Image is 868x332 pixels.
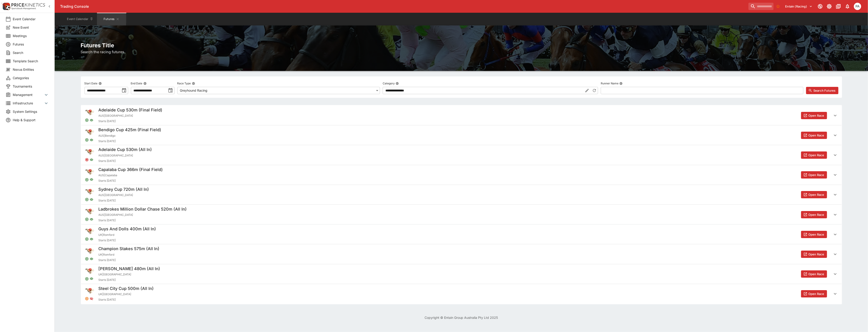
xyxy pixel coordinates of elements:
[99,226,156,231] h5: Guys And Dolls 400m (All In)
[13,109,49,114] span: System Settings
[99,246,160,251] h5: Champion Stakes 575m (All In)
[85,277,89,281] svg: Open
[801,231,827,238] button: Open Race
[801,171,827,179] button: Open Race
[60,4,747,9] div: Trading Console
[13,75,49,80] span: Categories
[90,118,93,122] svg: Visible
[13,50,49,55] span: Search
[619,82,623,85] button: Runner Name
[13,67,49,72] span: Nexus Entities
[166,86,175,95] button: toggle date time picker
[99,278,160,282] span: Starts [DATE]
[13,25,49,30] span: New Event
[177,81,191,85] p: Race Type
[85,107,95,117] img: greyhound_racing.png
[90,297,93,301] svg: Hidden
[81,224,842,244] button: Guys And Dolls 400m (All In)UK|RomfordStarts [DATE]Open Race
[801,191,827,198] button: Open Race
[81,125,842,145] button: Bendigo Cup 425m (Final Field)AUS|BendigoStarts [DATE]Open Race
[11,3,45,7] img: PriceKinetics
[90,198,93,201] svg: Visible
[13,17,49,21] span: Event Calendar
[801,251,827,258] button: Open Race
[85,178,89,182] svg: Open
[801,112,827,119] button: Open Race
[13,59,49,63] span: Template Search
[85,226,95,236] img: greyhound_racing.png
[801,132,827,139] button: Open Race
[131,81,143,85] p: End Date
[99,297,154,302] span: Starts [DATE]
[774,3,782,10] button: No Bookmarks
[748,3,774,10] input: search
[583,87,591,94] button: Edit Category
[90,257,93,261] svg: Visible
[801,151,827,159] button: Open Race
[81,42,842,49] h2: Futures Title
[99,127,161,132] h5: Bendigo Cup 425m (Final Field)
[85,246,95,256] img: greyhound_racing.png
[806,87,838,94] button: Search Futures
[801,290,827,297] button: Open Race
[99,252,160,257] span: UK | Romford
[85,187,95,197] img: greyhound_racing.png
[99,233,156,237] span: UK | Romford
[99,238,156,243] span: Starts [DATE]
[834,2,843,10] button: Documentation
[99,292,154,297] span: UK | [GEOGRAPHIC_DATA]
[99,266,160,271] h5: [PERSON_NAME] 480m (All In)
[801,211,827,218] button: Open Race
[99,258,160,262] span: Starts [DATE]
[825,2,833,10] button: Toggle light/dark mode
[99,272,160,277] span: UK | [GEOGRAPHIC_DATA]
[120,86,128,95] button: toggle date time picker
[192,82,195,85] button: Race Type
[90,138,93,142] svg: Visible
[1,2,10,11] img: PriceKinetics Logo
[813,88,835,93] span: Search Futures
[783,3,815,10] button: Select Tenant
[99,82,102,85] button: Start Date
[591,87,598,94] button: Reset Category to All Racing
[81,49,842,55] h6: Search the racing futures.
[85,167,95,177] img: greyhound_racing.png
[13,92,43,97] span: Management
[99,286,154,291] h5: Steel City Cup 500m (All In)
[85,118,89,122] svg: Open
[81,106,842,125] button: Adelaide Cup 530m (Final Field)AUS|[GEOGRAPHIC_DATA]Starts [DATE]Open Race
[816,2,824,10] button: Connected to PK
[99,193,149,197] span: AUS | [GEOGRAPHIC_DATA]
[13,101,43,106] span: Infrastructure
[843,2,852,10] button: Notifications
[853,1,863,11] button: Peter Addley
[13,118,49,122] span: Help & Support
[854,3,861,10] div: Peter Addley
[97,13,126,25] button: Futures
[85,138,89,142] svg: Open
[85,147,95,157] img: greyhound_racing.png
[383,81,395,85] p: Category
[99,206,187,212] h5: Ladbrokes Million Dollar Chase 520m (All In)
[85,206,95,216] img: greyhound_racing.png
[99,153,152,158] span: AUS | [GEOGRAPHIC_DATA]
[99,147,152,152] h5: Adelaide Cup 530m (All In)
[85,266,95,276] img: greyhound_racing.png
[85,286,95,296] img: greyhound_racing.png
[90,277,93,281] svg: Visible
[143,82,147,85] button: End Date
[90,237,93,241] svg: Visible
[99,107,163,113] h5: Adelaide Cup 530m (Final Field)
[81,165,842,185] button: Capalaba Cup 366m (Final Field)AUS|CapalabaStarts [DATE]Open Race
[13,42,49,47] span: Futures
[81,185,842,205] button: Sydney Cup 720m (All In)AUS|[GEOGRAPHIC_DATA]Starts [DATE]Open Race
[81,145,842,165] button: Adelaide Cup 530m (All In)AUS|[GEOGRAPHIC_DATA]Starts [DATE]Open Race
[85,257,89,261] svg: Open
[81,284,842,304] button: Steel City Cup 500m (All In)UK|[GEOGRAPHIC_DATA]Starts [DATE]Open Race
[81,264,842,284] button: [PERSON_NAME] 480m (All In)UK|[GEOGRAPHIC_DATA]Starts [DATE]Open Race
[601,81,619,85] p: Runner Name
[84,81,98,85] p: Start Date
[99,139,161,143] span: Starts [DATE]
[801,270,827,278] button: Open Race
[90,158,93,162] svg: Visible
